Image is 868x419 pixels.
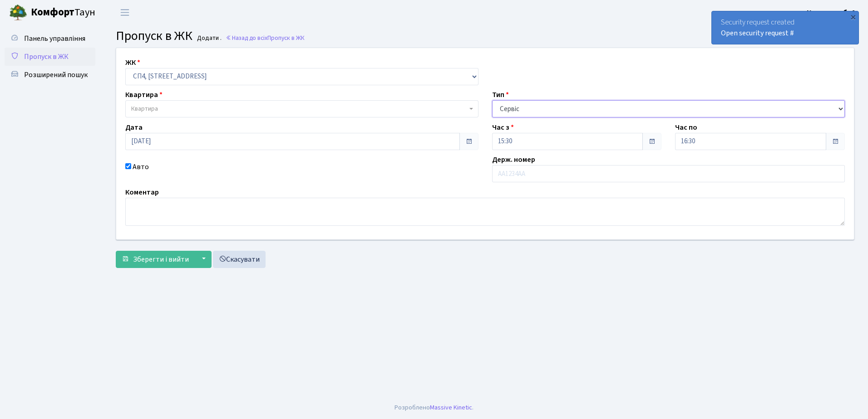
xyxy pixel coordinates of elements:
[226,34,305,42] a: Назад до всіхПропуск в ЖК
[721,28,794,38] a: Open security request #
[24,70,88,80] span: Розширений пошук
[125,187,159,198] label: Коментар
[24,34,85,44] span: Панель управління
[133,161,149,172] label: Авто
[5,66,95,84] a: Розширений пошук
[133,254,189,264] span: Зберегти і вийти
[195,34,222,42] small: Додати .
[675,122,697,133] label: Час по
[9,4,27,22] img: logo.png
[267,34,305,42] span: Пропуск в ЖК
[213,251,266,268] a: Скасувати
[807,8,857,18] b: Консьєрж б. 4.
[492,165,845,182] input: АА1234АА
[430,403,472,412] a: Massive Kinetic
[5,48,95,66] a: Пропуск в ЖК
[24,52,69,62] span: Пропуск в ЖК
[116,251,195,268] button: Зберегти і вийти
[125,89,163,100] label: Квартира
[807,7,857,18] a: Консьєрж б. 4.
[131,104,158,113] span: Квартира
[113,5,136,20] button: Переключити навігацію
[395,403,473,413] div: Розроблено .
[31,5,95,20] span: Таун
[848,12,858,21] div: ×
[492,89,509,100] label: Тип
[31,5,74,19] b: Комфорт
[492,154,535,165] label: Держ. номер
[492,122,514,133] label: Час з
[125,122,143,133] label: Дата
[712,11,858,44] div: Security request created
[5,29,95,48] a: Панель управління
[116,27,192,45] span: Пропуск в ЖК
[125,57,140,68] label: ЖК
